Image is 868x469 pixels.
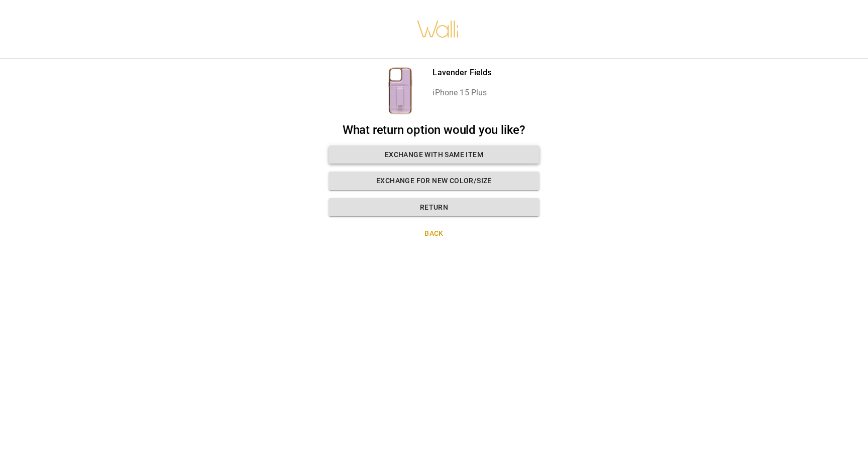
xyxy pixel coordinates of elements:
[329,145,539,164] button: Exchange with same item
[416,8,460,51] img: walli-inc.myshopify.com
[329,198,539,217] button: Return
[432,87,491,99] p: iPhone 15 Plus
[329,224,539,243] button: Back
[329,172,539,190] button: Exchange for new color/size
[432,67,491,79] p: Lavender Fields
[329,123,539,137] h2: What return option would you like?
